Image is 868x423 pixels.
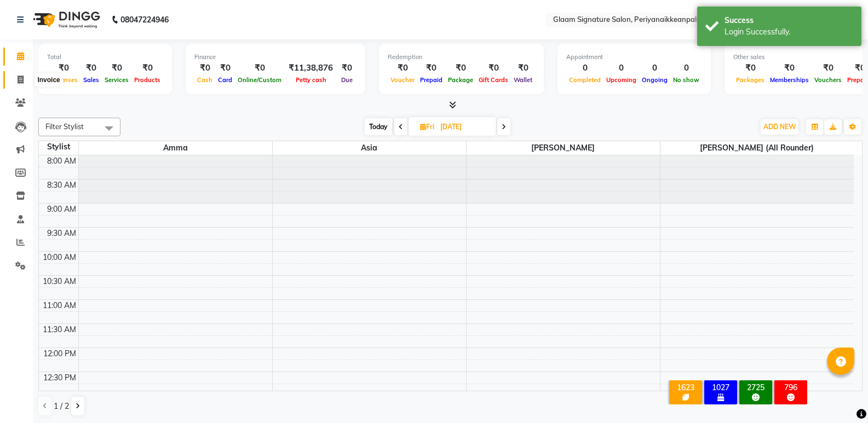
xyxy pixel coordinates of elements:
span: Prepaid [417,76,445,84]
div: ₹0 [388,62,417,74]
img: logo [28,4,103,35]
input: 2025-08-01 [437,119,492,135]
div: ₹0 [235,62,284,74]
div: ₹0 [102,62,131,74]
div: 9:30 AM [45,228,78,239]
div: 11:30 AM [41,324,78,335]
div: Login Successfully. [725,26,853,38]
span: ADD NEW [763,123,796,131]
div: ₹0 [812,62,844,74]
span: Filter Stylist [45,122,84,131]
span: [PERSON_NAME] [467,141,660,155]
span: Asia [273,141,466,155]
div: ₹0 [81,62,102,74]
div: Redemption [388,53,535,62]
button: ADD NEW [761,119,798,135]
div: ₹11,38,876 [284,62,337,74]
div: ₹0 [417,62,445,74]
span: Ongoing [639,76,670,84]
span: Sales [81,76,102,84]
div: ₹0 [337,62,357,74]
span: Services [102,76,131,84]
div: 0 [639,62,670,74]
span: Today [365,118,392,135]
span: [PERSON_NAME] (all rounder) [660,141,854,155]
div: ₹0 [511,62,535,74]
span: Vouchers [812,76,844,84]
span: No show [670,76,702,84]
span: Petty cash [293,76,329,84]
span: Gift Cards [476,76,511,84]
div: ₹0 [194,62,215,74]
span: Package [445,76,476,84]
span: Memberships [767,76,812,84]
span: Cash [194,76,215,84]
div: 796 [777,383,805,392]
span: Wallet [511,76,535,84]
span: Due [338,76,355,84]
div: 0 [603,62,639,74]
div: Finance [194,53,357,62]
div: Total [47,53,163,62]
div: 8:30 AM [45,179,78,191]
span: Amma [79,141,272,155]
b: 08047224946 [120,4,169,35]
div: Success [725,15,853,26]
span: Voucher [388,76,417,84]
div: 10:00 AM [41,252,78,263]
div: ₹0 [733,62,767,74]
div: 0 [566,62,603,74]
span: Online/Custom [235,76,284,84]
span: Fri [417,123,437,131]
div: 12:30 PM [41,372,78,384]
div: ₹0 [131,62,163,74]
div: Invoice [35,73,62,86]
div: ₹0 [767,62,812,74]
div: 8:00 AM [45,155,78,167]
span: Completed [566,76,603,84]
div: ₹0 [445,62,476,74]
div: 9:00 AM [45,204,78,215]
span: Card [215,76,235,84]
div: 12:00 PM [41,348,78,360]
div: ₹0 [476,62,511,74]
div: Appointment [566,53,702,62]
div: 1027 [706,383,735,392]
span: Upcoming [603,76,639,84]
span: Packages [733,76,767,84]
span: 1 / 2 [54,401,69,412]
div: 10:30 AM [41,276,78,287]
div: 11:00 AM [41,300,78,311]
div: Stylist [39,141,78,153]
div: 1623 [671,383,700,392]
div: 0 [670,62,702,74]
div: ₹0 [215,62,235,74]
div: ₹0 [47,62,81,74]
span: Products [131,76,163,84]
div: 2725 [741,383,770,392]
